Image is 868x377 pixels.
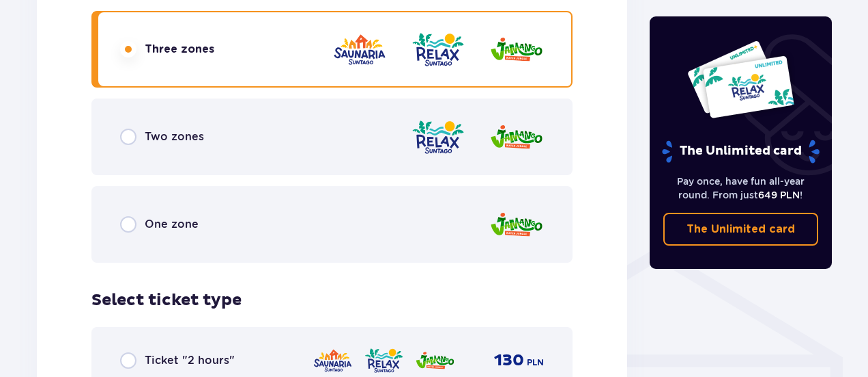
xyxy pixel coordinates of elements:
img: Jamango [415,346,455,375]
img: Relax [364,346,404,375]
span: 130 [494,350,524,371]
span: Three zones [145,42,214,57]
span: Ticket "2 hours" [145,353,235,368]
a: The Unlimited card [663,213,819,246]
img: Relax [411,30,465,69]
img: Jamango [489,118,544,157]
p: The Unlimited card [686,222,795,237]
p: Pay once, have fun all-year round. From just ! [663,174,819,202]
img: Jamango [489,30,544,69]
img: Relax [411,118,465,157]
img: Two entry cards to Suntago with the word 'UNLIMITED RELAX', featuring a white background with tro... [686,40,795,119]
span: One zone [145,217,199,232]
span: PLN [527,356,544,369]
img: Saunaria [313,346,353,375]
span: 649 PLN [758,190,800,200]
img: Saunaria [332,30,387,69]
p: The Unlimited card [661,140,821,164]
img: Jamango [489,205,544,244]
h3: Select ticket type [91,290,242,311]
span: Two zones [145,129,204,144]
